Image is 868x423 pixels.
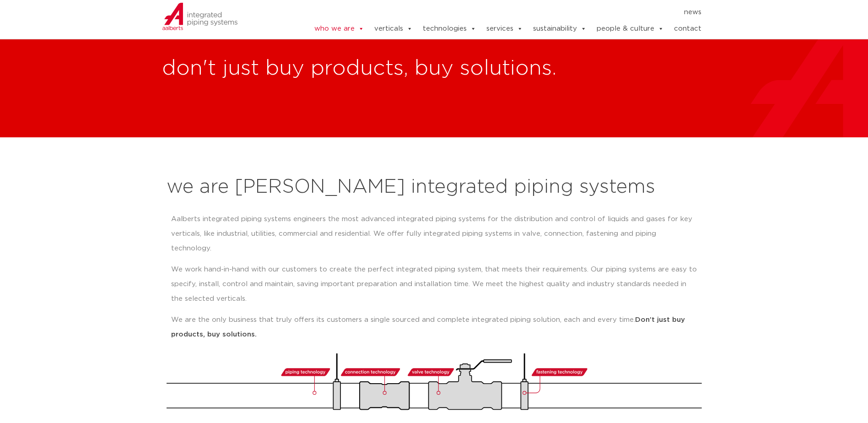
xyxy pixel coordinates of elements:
[167,176,702,198] h2: we are [PERSON_NAME] integrated piping systems
[423,20,476,38] a: technologies
[374,20,413,38] a: verticals
[171,212,697,256] p: Aalberts integrated piping systems engineers the most advanced integrated piping systems for the ...
[533,20,587,38] a: sustainability
[171,313,697,342] p: We are the only business that truly offers its customers a single sourced and complete integrated...
[486,20,523,38] a: services
[314,20,364,38] a: who we are
[674,20,701,38] a: contact
[171,262,697,306] p: We work hand-in-hand with our customers to create the perfect integrated piping system, that meet...
[286,5,702,20] nav: Menu
[597,20,664,38] a: people & culture
[684,5,701,20] a: news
